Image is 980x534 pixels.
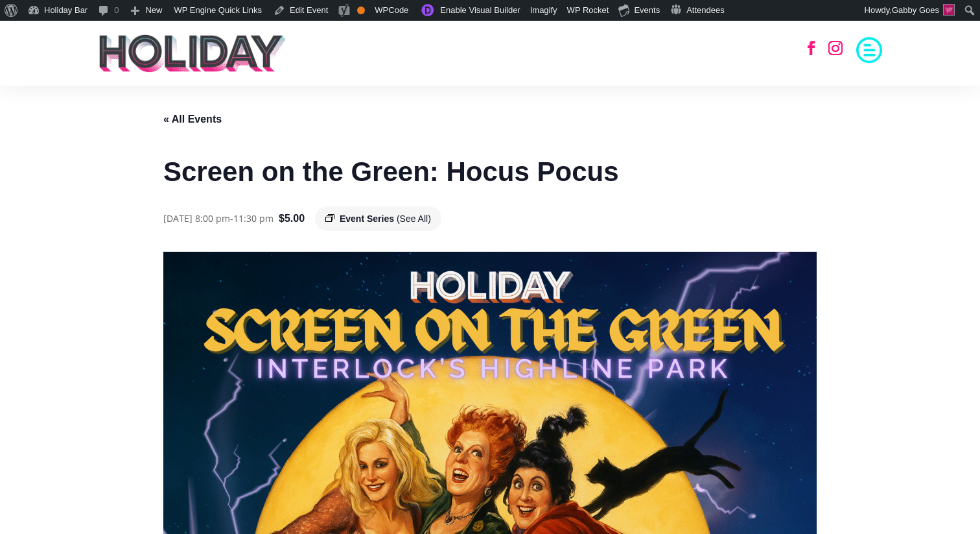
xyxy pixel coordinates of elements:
[163,153,817,191] h1: Screen on the Green: Hocus Pocus
[279,210,305,227] span: $5.00
[357,6,365,14] div: OK
[397,213,431,224] a: (See All)
[98,34,286,73] img: holiday-logo-black
[163,211,274,226] div: -
[163,212,230,225] span: [DATE] 8:00 pm
[163,114,222,125] a: « All Events
[340,213,394,224] span: Event Series
[797,34,826,62] a: Follow on Facebook
[892,5,939,15] span: Gabby Goes
[821,34,850,62] a: Follow on Instagram
[233,212,274,225] span: 11:30 pm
